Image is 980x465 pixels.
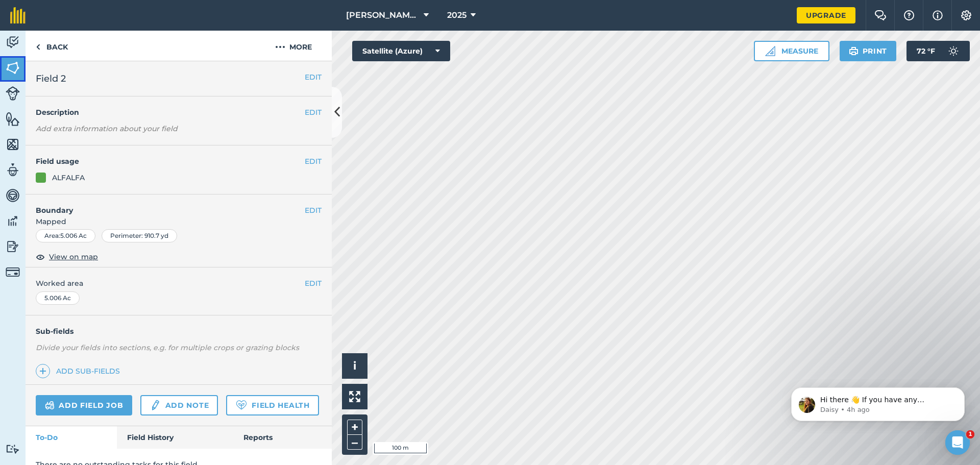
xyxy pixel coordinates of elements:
[6,444,20,454] img: svg+xml;base64,PD94bWwgdmVyc2lvbj0iMS4wIiBlbmNvZGluZz0idXRmLTgiPz4KPCEtLSBHZW5lcmF0b3I6IEFkb2JlIE...
[903,10,915,20] img: A question mark icon
[6,265,20,279] img: svg+xml;base64,PD94bWwgdmVyc2lvbj0iMS4wIiBlbmNvZGluZz0idXRmLTgiPz4KPCEtLSBHZW5lcmF0b3I6IEFkb2JlIE...
[15,21,189,55] div: message notification from Daisy, 4h ago. Hi there 👋 If you have any questions about our pricing o...
[6,137,20,152] img: svg+xml;base64,PHN2ZyB4bWxucz0iaHR0cDovL3d3dy53My5vcmcvMjAwMC9zdmciIHdpZHRoPSI1NiIgaGVpZ2h0PSI2MC...
[906,41,970,61] button: 72 °F
[39,365,46,377] img: svg+xml;base64,PHN2ZyB4bWxucz0iaHR0cDovL3d3dy53My5vcmcvMjAwMC9zdmciIHdpZHRoPSIxNCIgaGVpZ2h0PSIyNC...
[349,391,360,402] img: Four arrows, one pointing top left, one top right, one bottom right and the last bottom left
[150,399,161,411] img: svg+xml;base64,PD94bWwgdmVyc2lvbj0iMS4wIiBlbmNvZGluZz0idXRmLTgiPz4KPCEtLSBHZW5lcmF0b3I6IEFkb2JlIE...
[23,31,39,47] img: Profile image for Daisy
[305,107,322,118] button: EDIT
[346,9,420,21] span: [PERSON_NAME]'s
[797,7,855,23] a: Upgrade
[117,426,233,449] a: Field History
[52,172,85,183] div: ALFALFA
[754,41,829,61] button: Measure
[849,45,859,57] img: svg+xml;base64,PHN2ZyB4bWxucz0iaHR0cDovL3d3dy53My5vcmcvMjAwMC9zdmciIHdpZHRoPSIxOSIgaGVpZ2h0PSIyNC...
[140,395,218,415] a: Add note
[44,39,176,48] p: Message from Daisy, sent 4h ago
[874,10,887,20] img: Two speech bubbles overlapping with the left bubble in the forefront
[347,420,362,435] button: +
[26,194,305,216] h4: Boundary
[36,291,80,305] div: 5.006 Ac
[6,239,20,254] img: svg+xml;base64,PD94bWwgdmVyc2lvbj0iMS4wIiBlbmNvZGluZz0idXRmLTgiPz4KPCEtLSBHZW5lcmF0b3I6IEFkb2JlIE...
[26,326,332,337] h4: Sub-fields
[36,251,98,263] button: View on map
[36,364,124,378] a: Add sub-fields
[917,41,935,61] span: 72 ° F
[36,278,322,289] span: Worked area
[960,10,972,20] img: A cog icon
[765,46,775,56] img: Ruler icon
[26,426,117,449] a: To-Do
[49,251,98,262] span: View on map
[776,366,980,437] iframe: Intercom notifications message
[102,229,177,242] div: Perimeter : 910.7 yd
[36,124,178,133] em: Add extra information about your field
[36,71,66,86] span: Field 2
[305,205,322,216] button: EDIT
[966,430,974,438] span: 1
[36,107,322,118] h4: Description
[36,229,95,242] div: Area : 5.006 Ac
[6,162,20,178] img: svg+xml;base64,PD94bWwgdmVyc2lvbj0iMS4wIiBlbmNvZGluZz0idXRmLTgiPz4KPCEtLSBHZW5lcmF0b3I6IEFkb2JlIE...
[945,430,970,455] iframe: Intercom live chat
[45,399,55,411] img: svg+xml;base64,PD94bWwgdmVyc2lvbj0iMS4wIiBlbmNvZGluZz0idXRmLTgiPz4KPCEtLSBHZW5lcmF0b3I6IEFkb2JlIE...
[36,343,299,352] em: Divide your fields into sections, e.g. for multiple crops or grazing blocks
[255,31,332,61] button: More
[6,86,20,101] img: svg+xml;base64,PD94bWwgdmVyc2lvbj0iMS4wIiBlbmNvZGluZz0idXRmLTgiPz4KPCEtLSBHZW5lcmF0b3I6IEFkb2JlIE...
[305,156,322,167] button: EDIT
[10,7,26,23] img: fieldmargin Logo
[275,41,285,53] img: svg+xml;base64,PHN2ZyB4bWxucz0iaHR0cDovL3d3dy53My5vcmcvMjAwMC9zdmciIHdpZHRoPSIyMCIgaGVpZ2h0PSIyNC...
[352,41,450,61] button: Satellite (Azure)
[26,216,332,227] span: Mapped
[347,435,362,450] button: –
[36,251,45,263] img: svg+xml;base64,PHN2ZyB4bWxucz0iaHR0cDovL3d3dy53My5vcmcvMjAwMC9zdmciIHdpZHRoPSIxOCIgaGVpZ2h0PSIyNC...
[44,29,176,39] p: Hi there 👋 If you have any questions about our pricing or which plan is right for you, I’m here t...
[6,60,20,76] img: svg+xml;base64,PHN2ZyB4bWxucz0iaHR0cDovL3d3dy53My5vcmcvMjAwMC9zdmciIHdpZHRoPSI1NiIgaGVpZ2h0PSI2MC...
[6,213,20,229] img: svg+xml;base64,PD94bWwgdmVyc2lvbj0iMS4wIiBlbmNvZGluZz0idXRmLTgiPz4KPCEtLSBHZW5lcmF0b3I6IEFkb2JlIE...
[36,41,40,53] img: svg+xml;base64,PHN2ZyB4bWxucz0iaHR0cDovL3d3dy53My5vcmcvMjAwMC9zdmciIHdpZHRoPSI5IiBoZWlnaHQ9IjI0Ii...
[943,41,964,61] img: svg+xml;base64,PD94bWwgdmVyc2lvbj0iMS4wIiBlbmNvZGluZz0idXRmLTgiPz4KPCEtLSBHZW5lcmF0b3I6IEFkb2JlIE...
[6,111,20,127] img: svg+xml;base64,PHN2ZyB4bWxucz0iaHR0cDovL3d3dy53My5vcmcvMjAwMC9zdmciIHdpZHRoPSI1NiIgaGVpZ2h0PSI2MC...
[36,156,305,167] h4: Field usage
[342,353,367,379] button: i
[6,188,20,203] img: svg+xml;base64,PD94bWwgdmVyc2lvbj0iMS4wIiBlbmNvZGluZz0idXRmLTgiPz4KPCEtLSBHZW5lcmF0b3I6IEFkb2JlIE...
[36,395,132,415] a: Add field job
[305,278,322,289] button: EDIT
[840,41,897,61] button: Print
[26,31,78,61] a: Back
[6,35,20,50] img: svg+xml;base64,PD94bWwgdmVyc2lvbj0iMS4wIiBlbmNvZGluZz0idXRmLTgiPz4KPCEtLSBHZW5lcmF0b3I6IEFkb2JlIE...
[226,395,318,415] a: Field Health
[933,9,943,21] img: svg+xml;base64,PHN2ZyB4bWxucz0iaHR0cDovL3d3dy53My5vcmcvMjAwMC9zdmciIHdpZHRoPSIxNyIgaGVpZ2h0PSIxNy...
[353,359,356,372] span: i
[305,71,322,83] button: EDIT
[447,9,467,21] span: 2025
[233,426,332,449] a: Reports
